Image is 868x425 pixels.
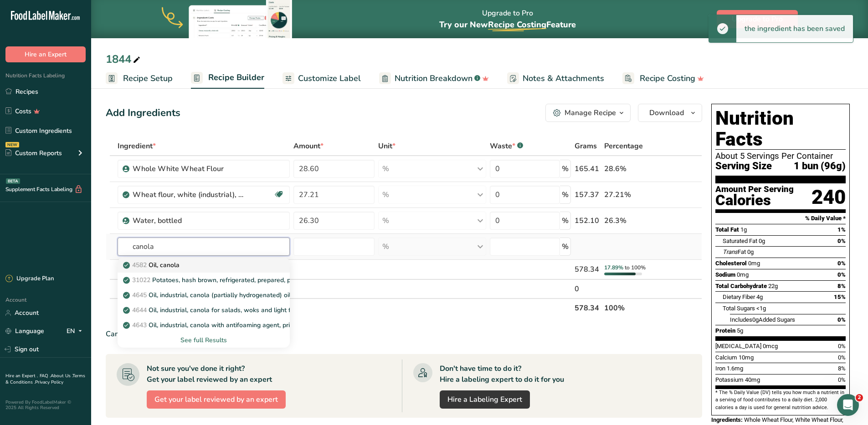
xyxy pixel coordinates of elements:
[118,238,290,256] input: Add Ingredient
[106,329,702,339] div: Can't find your ingredient?
[715,152,846,161] div: About 5 Servings Per Container
[118,318,290,333] a: 4643Oil, industrial, canola with antifoaming agent, principal uses salads, woks and light frying
[575,264,601,275] div: 578.34
[507,68,604,89] a: Notes & Attachments
[837,260,846,267] span: 0%
[717,10,798,28] button: Upgrade to Pro
[723,293,755,300] span: Dietary Fiber
[490,141,523,152] div: Waste
[715,343,761,349] span: [MEDICAL_DATA]
[35,379,63,385] a: Privacy Policy
[132,321,147,329] span: 4643
[125,320,408,330] p: Oil, industrial, canola with antifoaming agent, principal uses salads, woks and light frying
[5,148,62,158] div: Custom Reports
[812,185,846,209] div: 240
[723,248,746,255] span: Fat
[5,323,44,339] a: Language
[604,264,623,271] span: 17.89%
[523,72,604,85] span: Notes & Attachments
[575,215,601,226] div: 152.10
[439,0,576,38] div: Upgrade to Pro
[133,163,247,174] div: Whole White Wheat Flour
[379,68,489,89] a: Nutrition Breakdown
[118,273,290,288] a: 31022Potatoes, hash brown, refrigerated, prepared, pan-fried in canola oil
[768,283,778,289] span: 22g
[794,161,846,172] span: 1 bun (96g)
[293,141,324,152] span: Amount
[834,293,846,300] span: 15%
[5,142,19,147] div: NEW
[125,260,180,270] p: Oil, canola
[282,68,361,89] a: Customize Label
[132,276,150,284] span: 31022
[575,283,601,294] div: 0
[737,327,743,334] span: 5g
[723,238,757,244] span: Saturated Fat
[736,15,853,42] div: the ingredient has been saved
[545,104,631,122] button: Manage Recipe
[5,373,85,385] a: Terms & Conditions .
[132,291,147,299] span: 4645
[378,141,395,152] span: Unit
[575,163,601,174] div: 165.41
[5,46,86,62] button: Hire an Expert
[208,71,264,84] span: Recipe Builder
[837,226,846,233] span: 1%
[604,215,659,226] div: 26.3%
[837,238,846,244] span: 0%
[727,365,743,372] span: 1.6mg
[123,72,173,85] span: Recipe Setup
[838,343,846,349] span: 0%
[106,51,142,67] div: 1844
[147,363,272,385] div: Not sure you've done it right? Get your label reviewed by an expert
[565,107,616,118] div: Manage Recipe
[106,68,173,89] a: Recipe Setup
[715,271,735,278] span: Sodium
[763,343,778,349] span: 0mcg
[723,305,755,312] span: Total Sugars
[5,400,86,410] div: Powered By FoodLabelMaker © 2025 All Rights Reserved
[133,189,247,200] div: Wheat flour, white (industrial), 15% protein, bleached, enriched
[575,141,597,152] span: Grams
[622,68,704,89] a: Recipe Costing
[715,376,744,383] span: Potassium
[715,161,772,172] span: Serving Size
[125,305,305,315] p: Oil, industrial, canola for salads, woks and light frying
[440,363,564,385] div: Don't have time to do it? Hire a labeling expert to do it for you
[147,390,286,409] button: Get your label reviewed by an expert
[51,373,72,379] a: About Us .
[604,141,643,152] span: Percentage
[838,365,846,372] span: 8%
[748,260,760,267] span: 0mg
[715,327,735,334] span: Protein
[756,293,763,300] span: 4g
[838,354,846,361] span: 0%
[732,14,783,25] span: Upgrade to Pro
[488,19,546,30] span: Recipe Costing
[856,394,863,401] span: 2
[837,316,846,323] span: 0%
[625,264,646,271] span: to 100%
[752,316,759,323] span: 0g
[395,72,473,85] span: Nutrition Breakdown
[740,226,747,233] span: 1g
[67,326,86,337] div: EN
[640,72,695,85] span: Recipe Costing
[737,271,749,278] span: 0mg
[730,316,795,323] span: Includes Added Sugars
[715,354,737,361] span: Calcium
[118,288,290,303] a: 4645Oil, industrial, canola (partially hydrogenated) oil for deep fat frying
[837,283,846,289] span: 8%
[638,104,702,122] button: Download
[40,373,51,379] a: FAQ .
[715,213,846,224] section: % Daily Value *
[715,226,739,233] span: Total Fat
[118,141,156,152] span: Ingredient
[739,354,754,361] span: 10mg
[133,215,247,226] div: Water, bottled
[715,283,767,289] span: Total Carbohydrate
[125,290,345,300] p: Oil, industrial, canola (partially hydrogenated) oil for deep fat frying
[440,390,530,409] a: Hire a Labeling Expert
[298,72,361,85] span: Customize Label
[756,305,766,312] span: <1g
